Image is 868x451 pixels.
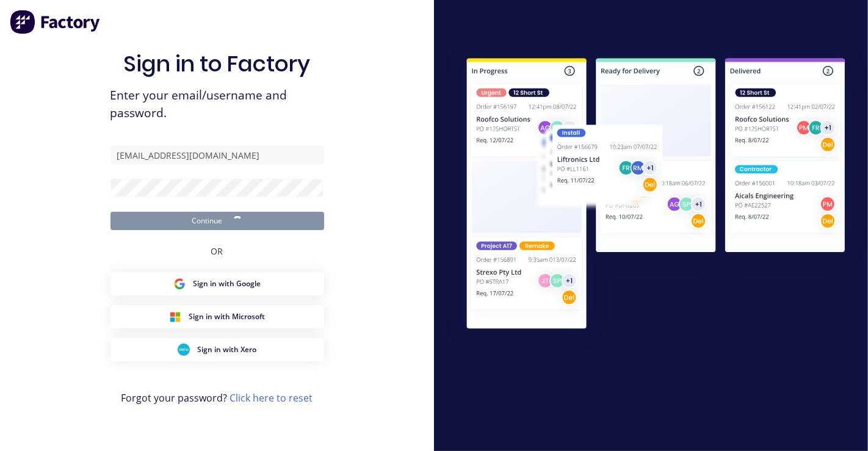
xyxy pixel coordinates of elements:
[110,212,324,230] button: Continue
[110,305,324,328] button: Microsoft Sign inSign in with Microsoft
[197,344,256,355] span: Sign in with Xero
[10,10,101,34] img: Factory
[169,311,181,323] img: Microsoft Sign in
[173,278,186,290] img: Google Sign in
[178,344,190,356] img: Xero Sign in
[110,338,324,361] button: Xero Sign inSign in with Xero
[110,272,324,295] button: Google Sign inSign in with Google
[193,278,261,289] span: Sign in with Google
[110,146,324,164] input: Email/Username
[121,391,313,405] span: Forgot your password?
[211,230,223,272] div: OR
[124,51,311,77] h1: Sign in to Factory
[110,87,324,122] span: Enter your email/username and password.
[444,37,868,353] img: Sign in
[189,311,265,322] span: Sign in with Microsoft
[230,391,313,405] a: Click here to reset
